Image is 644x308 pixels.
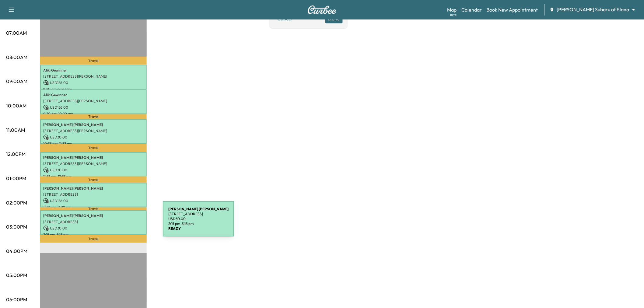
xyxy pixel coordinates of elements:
[43,74,144,79] p: [STREET_ADDRESS][PERSON_NAME]
[43,68,144,73] p: Aliki Gewinner
[6,296,27,303] p: 06:00PM
[461,6,482,13] a: Calendar
[43,122,144,127] p: [PERSON_NAME] [PERSON_NAME]
[43,205,144,210] p: 1:08 pm - 2:08 pm
[43,155,144,160] p: [PERSON_NAME] [PERSON_NAME]
[43,186,144,191] p: [PERSON_NAME] [PERSON_NAME]
[43,198,144,204] p: USD 156.00
[43,232,144,237] p: 2:15 pm - 3:15 pm
[43,213,144,218] p: [PERSON_NAME] [PERSON_NAME]
[43,174,144,179] p: 11:53 am - 12:53 pm
[487,6,538,13] a: Book New Appointment
[40,177,147,183] p: Travel
[43,141,144,146] p: 10:33 am - 11:33 am
[307,5,337,14] img: Curbee Logo
[6,54,27,61] p: 08:00AM
[43,111,144,116] p: 9:20 am - 10:20 am
[43,192,144,197] p: [STREET_ADDRESS]
[43,219,144,224] p: [STREET_ADDRESS]
[450,12,457,17] div: Beta
[6,78,27,85] p: 09:00AM
[40,207,147,210] p: Travel
[6,29,27,37] p: 07:00AM
[43,93,144,97] p: Aliki Gewinner
[43,99,144,103] p: [STREET_ADDRESS][PERSON_NAME]
[6,199,27,206] p: 02:00PM
[43,80,144,86] p: USD 156.00
[6,223,27,230] p: 03:00PM
[6,247,27,255] p: 04:00PM
[6,102,26,109] p: 10:00AM
[6,175,26,182] p: 01:00PM
[447,6,457,13] a: MapBeta
[43,87,144,92] p: 8:20 am - 9:20 am
[6,126,25,134] p: 11:00AM
[43,226,144,231] p: USD 30.00
[43,105,144,110] p: USD 156.00
[43,161,144,166] p: [STREET_ADDRESS][PERSON_NAME]
[40,57,147,65] p: Travel
[557,6,629,13] span: [PERSON_NAME] Subaru of Plano
[275,13,295,23] button: Cancel
[40,235,147,243] p: Travel
[43,135,144,140] p: USD 30.00
[43,167,144,173] p: USD 30.00
[43,128,144,133] p: [STREET_ADDRESS][PERSON_NAME]
[40,144,147,152] p: Travel
[40,114,147,119] p: Travel
[6,150,26,158] p: 12:00PM
[325,13,343,23] button: Done
[6,271,27,279] p: 05:00PM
